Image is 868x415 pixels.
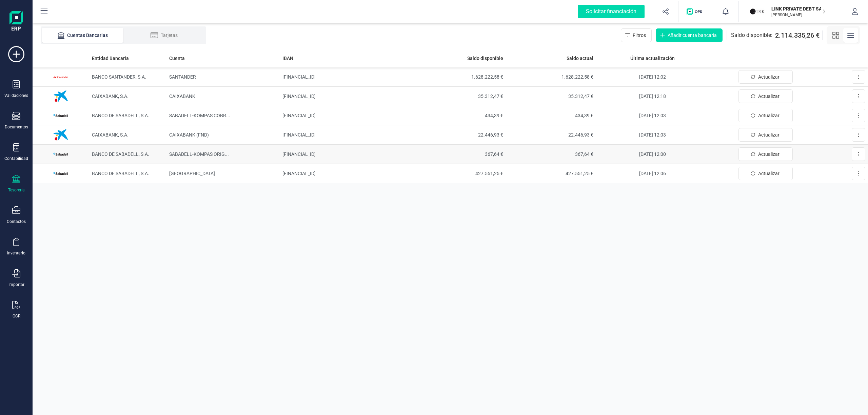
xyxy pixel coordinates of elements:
[92,74,146,80] span: BANCO SANTANDER, S.A.
[280,145,415,164] td: [FINANCIAL_ID]
[567,55,593,62] span: Saldo actual
[639,171,666,176] span: [DATE] 12:06
[639,94,666,99] span: [DATE] 12:18
[758,170,780,177] span: Actualizar
[630,55,675,62] span: Última actualización
[750,4,765,19] img: LI
[758,131,780,138] span: Actualizar
[418,131,503,138] span: 22.446,93 €
[169,151,229,157] span: SABADELL-KOMPAS ORIG ...
[92,171,149,176] span: BANCO DE SABADELL, S.A.
[639,132,666,138] span: [DATE] 12:03
[758,151,780,158] span: Actualizar
[639,113,666,118] span: [DATE] 12:03
[92,94,129,99] span: CAIXABANK, S.A.
[738,109,793,122] button: Actualizar
[4,93,28,98] div: Validaciones
[771,12,826,18] p: [PERSON_NAME]
[758,112,780,119] span: Actualizar
[738,70,793,84] button: Actualizar
[51,86,71,106] img: Imagen de CAIXABANK, S.A.
[7,219,26,224] div: Contactos
[683,1,709,22] button: Logo de OPS
[509,131,594,138] span: 22.446,93 €
[169,171,215,176] span: [GEOGRAPHIC_DATA]
[56,32,110,39] div: Cuentas Bancarias
[51,105,71,126] img: Imagen de BANCO DE SABADELL, S.A.
[92,132,129,138] span: CAIXABANK, S.A.
[51,163,71,184] img: Imagen de BANCO DE SABADELL, S.A.
[51,125,71,145] img: Imagen de CAIXABANK, S.A.
[7,250,25,256] div: Inventario
[8,187,25,193] div: Tesorería
[758,74,780,80] span: Actualizar
[9,11,23,33] img: Logo Finanedi
[418,112,503,119] span: 434,39 €
[578,5,645,18] div: Solicitar financiación
[280,87,415,106] td: [FINANCIAL_ID]
[418,74,503,80] span: 1.628.222,58 €
[738,89,793,103] button: Actualizar
[687,8,705,15] img: Logo de OPS
[570,1,653,22] button: Solicitar financiación
[509,93,594,100] span: 35.312,47 €
[656,28,723,42] button: Añadir cuenta bancaria
[169,132,209,138] span: CAIXABANK (FND)
[418,170,503,177] span: 427.551,25 €
[280,164,415,183] td: [FINANCIAL_ID]
[639,151,666,157] span: [DATE] 12:00
[509,151,594,158] span: 367,64 €
[169,55,185,62] span: Cuenta
[509,112,594,119] span: 434,39 €
[92,113,149,118] span: BANCO DE SABADELL, S.A.
[747,1,834,22] button: LILINK PRIVATE DEBT SA[PERSON_NAME]
[738,167,793,180] button: Actualizar
[282,55,293,62] span: IBAN
[280,106,415,125] td: [FINANCIAL_ID]
[633,32,646,39] span: Filtros
[8,282,24,287] div: Importar
[92,55,129,62] span: Entidad Bancaria
[4,156,28,161] div: Contabilidad
[738,147,793,161] button: Actualizar
[639,74,666,80] span: [DATE] 12:02
[169,113,230,118] span: SABADELL-KOMPAS COBR ...
[668,32,717,39] span: Añadir cuenta bancaria
[467,55,503,62] span: Saldo disponible
[509,170,594,177] span: 427.551,25 €
[51,144,71,164] img: Imagen de BANCO DE SABADELL, S.A.
[137,32,191,39] div: Tarjetas
[169,94,195,99] span: CAIXABANK
[738,128,793,142] button: Actualizar
[509,74,594,80] span: 1.628.222,58 €
[5,124,28,130] div: Documentos
[758,93,780,100] span: Actualizar
[771,5,826,12] p: LINK PRIVATE DEBT SA
[169,74,196,80] span: SANTANDER
[280,67,415,87] td: [FINANCIAL_ID]
[92,151,149,157] span: BANCO DE SABADELL, S.A.
[51,67,71,87] img: Imagen de BANCO SANTANDER, S.A.
[418,151,503,158] span: 367,64 €
[280,125,415,145] td: [FINANCIAL_ID]
[13,313,20,319] div: OCR
[731,31,772,39] span: Saldo disponible:
[418,93,503,100] span: 35.312,47 €
[621,28,652,42] button: Filtros
[775,30,820,40] span: 2.114.335,26 €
